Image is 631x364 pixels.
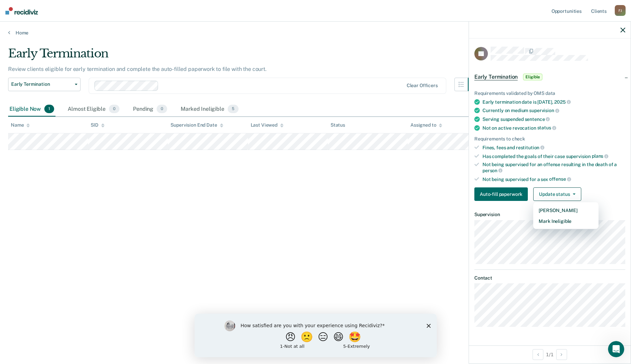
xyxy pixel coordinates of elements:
div: Serving suspended [482,116,625,122]
div: Assigned to [410,122,442,128]
span: Eligible [523,74,542,80]
button: Next Opportunity [556,349,567,360]
span: 0 [109,105,119,113]
span: 5 [228,105,239,113]
dt: Supervision [474,212,625,217]
div: Requirements to check [474,136,625,142]
div: Marked Ineligible [179,102,240,117]
span: sentence [525,116,550,122]
div: Name [11,122,30,128]
div: Not being supervised for an offense resulting in the death of a [482,162,625,173]
p: Review clients eligible for early termination and complete the auto-filled paperwork to file with... [8,66,267,72]
div: Not being supervised for a sex [482,176,625,182]
div: Almost Eligible [66,102,121,117]
div: Fines, fees and [482,145,625,151]
iframe: Intercom live chat [608,341,624,357]
div: Currently on medium [482,107,625,113]
span: status [537,125,556,130]
button: Previous Opportunity [533,349,543,360]
iframe: Survey by Kim from Recidiviz [195,314,437,357]
div: 1 / 1 [469,345,631,363]
div: Eligible Now [8,102,55,117]
span: Early Termination [11,81,72,87]
div: Last Viewed [251,122,284,128]
img: Recidiviz [5,7,38,15]
div: Early termination date is [DATE], [482,99,625,105]
span: 1 [44,105,54,113]
div: F J [615,5,626,16]
span: Early Termination [474,74,518,80]
div: Requirements validated by OMS data [474,90,625,96]
span: restitution [516,145,544,150]
span: offense [549,176,571,182]
button: Auto-fill paperwork [474,187,528,201]
span: 0 [157,105,167,113]
span: 2025 [554,99,570,105]
div: Status [331,122,345,128]
span: plans [592,153,608,159]
a: Home [8,30,623,36]
div: Early TerminationEligible [469,66,631,88]
div: Pending [132,102,168,117]
span: person [482,168,502,173]
div: Early Termination [8,47,481,66]
div: SID [91,122,105,128]
span: supervision [529,108,559,113]
button: [PERSON_NAME] [533,205,599,216]
div: Clear officers [407,83,438,88]
div: Supervision End Date [171,122,223,128]
dt: Contact [474,275,625,281]
div: Not on active revocation [482,125,625,131]
button: Mark Ineligible [533,216,599,227]
a: Navigate to form link [474,187,531,201]
button: Update status [533,187,581,201]
div: Has completed the goals of their case supervision [482,153,625,159]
